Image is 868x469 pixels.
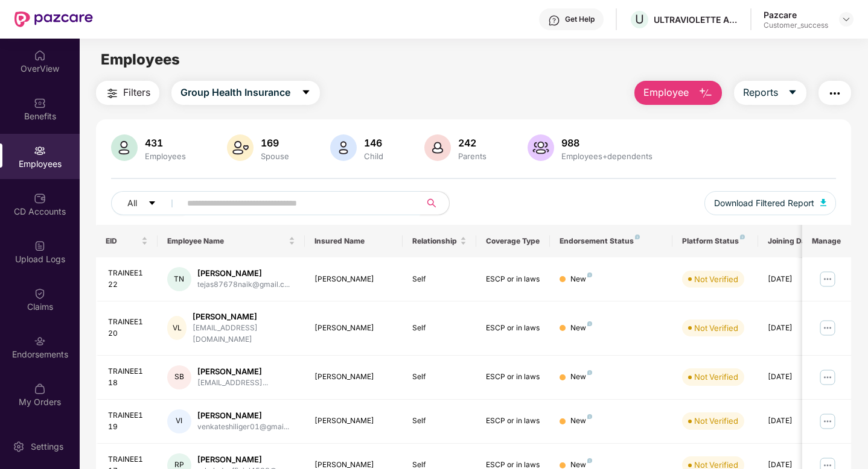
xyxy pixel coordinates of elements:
[694,322,738,334] div: Not Verified
[106,236,139,246] span: EID
[167,409,191,433] div: VI
[13,441,25,453] img: svg+xml;base64,PHN2ZyBpZD0iU2V0dGluZy0yMHgyMCIgeG1sbnM9Imh0dHA6Ly93d3cudzMub3JnLzIwMDAvc3ZnIiB3aW...
[111,191,185,215] button: Allcaret-down
[587,321,592,326] img: svg+xml;base64,PHN2ZyB4bWxucz0iaHR0cDovL3d3dy53My5vcmcvMjAwMC9zdmciIHdpZHRoPSI4IiBoZWlnaHQ9IjgiIH...
[96,225,158,257] th: EID
[305,225,403,257] th: Insured Name
[486,371,540,383] div: ESCP or in laws
[167,236,286,246] span: Employee Name
[456,137,489,149] div: 242
[420,198,443,208] span: search
[420,191,450,215] button: search
[123,85,150,100] span: Filters
[635,234,640,239] img: svg+xml;base64,PHN2ZyB4bWxucz0iaHR0cDovL3d3dy53My5vcmcvMjAwMC9zdmciIHdpZHRoPSI4IiBoZWlnaHQ9IjgiIH...
[682,236,748,246] div: Platform Status
[587,370,592,375] img: svg+xml;base64,PHN2ZyB4bWxucz0iaHR0cDovL3d3dy53My5vcmcvMjAwMC9zdmciIHdpZHRoPSI4IiBoZWlnaHQ9IjgiIH...
[127,197,137,210] span: All
[108,410,148,433] div: TRAINEE119
[412,236,458,246] span: Relationship
[197,366,268,377] div: [PERSON_NAME]
[193,311,295,323] div: [PERSON_NAME]
[34,97,46,109] img: svg+xml;base64,PHN2ZyBpZD0iQmVuZWZpdHMiIHhtbG5zPSJodHRwOi8vd3d3LnczLm9yZy8yMDAwL3N2ZyIgd2lkdGg9Ij...
[740,234,745,239] img: svg+xml;base64,PHN2ZyB4bWxucz0iaHR0cDovL3d3dy53My5vcmcvMjAwMC9zdmciIHdpZHRoPSI4IiBoZWlnaHQ9IjgiIH...
[587,272,592,277] img: svg+xml;base64,PHN2ZyB4bWxucz0iaHR0cDovL3d3dy53My5vcmcvMjAwMC9zdmciIHdpZHRoPSI4IiBoZWlnaHQ9IjgiIH...
[698,86,713,101] img: svg+xml;base64,PHN2ZyB4bWxucz0iaHR0cDovL3d3dy53My5vcmcvMjAwMC9zdmciIHhtbG5zOnhsaW5rPSJodHRwOi8vd3...
[108,268,148,291] div: TRAINEE122
[105,86,120,101] img: svg+xml;base64,PHN2ZyB4bWxucz0iaHR0cDovL3d3dy53My5vcmcvMjAwMC9zdmciIHdpZHRoPSIyNCIgaGVpZ2h0PSIyNC...
[570,415,592,427] div: New
[559,151,655,161] div: Employees+dependents
[158,225,305,257] th: Employee Name
[768,323,822,334] div: [DATE]
[180,85,290,100] span: Group Health Insurance
[802,225,851,257] th: Manage
[227,134,254,161] img: svg+xml;base64,PHN2ZyB4bWxucz0iaHR0cDovL3d3dy53My5vcmcvMjAwMC9zdmciIHhtbG5zOnhsaW5rPSJodHRwOi8vd3...
[34,240,46,252] img: svg+xml;base64,PHN2ZyBpZD0iVXBsb2FkX0xvZ3MiIGRhdGEtbmFtZT0iVXBsb2FkIExvZ3MiIHhtbG5zPSJodHRwOi8vd3...
[714,197,814,210] span: Download Filtered Report
[734,81,806,105] button: Reportscaret-down
[694,415,738,427] div: Not Verified
[570,371,592,383] div: New
[34,49,46,61] img: svg+xml;base64,PHN2ZyBpZD0iSG9tZSIgeG1sbnM9Imh0dHA6Ly93d3cudzMub3JnLzIwMDAvc3ZnIiB3aWR0aD0iMjAiIG...
[258,151,292,161] div: Spouse
[424,134,451,161] img: svg+xml;base64,PHN2ZyB4bWxucz0iaHR0cDovL3d3dy53My5vcmcvMjAwMC9zdmciIHhtbG5zOnhsaW5rPSJodHRwOi8vd3...
[412,415,467,427] div: Self
[412,371,467,383] div: Self
[314,323,394,334] div: [PERSON_NAME]
[764,9,828,20] div: Pazcare
[197,454,287,465] div: [PERSON_NAME]
[841,14,851,24] img: svg+xml;base64,PHN2ZyBpZD0iRHJvcGRvd24tMzJ4MzIiIHhtbG5zPSJodHRwOi8vd3d3LnczLm9yZy8yMDAwL3N2ZyIgd2...
[301,87,311,98] span: caret-down
[362,137,386,149] div: 146
[486,323,540,334] div: ESCP or in laws
[486,415,540,427] div: ESCP or in laws
[570,274,592,285] div: New
[818,318,837,338] img: manageButton
[167,365,191,389] div: SB
[820,199,826,206] img: svg+xml;base64,PHN2ZyB4bWxucz0iaHR0cDovL3d3dy53My5vcmcvMjAwMC9zdmciIHhtbG5zOnhsaW5rPSJodHRwOi8vd3...
[197,410,289,421] div: [PERSON_NAME]
[34,145,46,157] img: svg+xml;base64,PHN2ZyBpZD0iRW1wbG95ZWVzIiB4bWxucz0iaHR0cDovL3d3dy53My5vcmcvMjAwMC9zdmciIHdpZHRoPS...
[314,371,394,383] div: [PERSON_NAME]
[314,274,394,285] div: [PERSON_NAME]
[142,137,188,149] div: 431
[456,151,489,161] div: Parents
[14,11,93,27] img: New Pazcare Logo
[818,368,837,387] img: manageButton
[565,14,595,24] div: Get Help
[197,268,290,279] div: [PERSON_NAME]
[587,458,592,463] img: svg+xml;base64,PHN2ZyB4bWxucz0iaHR0cDovL3d3dy53My5vcmcvMjAwMC9zdmciIHdpZHRoPSI4IiBoZWlnaHQ9IjgiIH...
[818,412,837,431] img: manageButton
[362,151,386,161] div: Child
[768,415,822,427] div: [DATE]
[486,274,540,285] div: ESCP or in laws
[548,14,560,27] img: svg+xml;base64,PHN2ZyBpZD0iSGVscC0zMngzMiIgeG1sbnM9Imh0dHA6Ly93d3cudzMub3JnLzIwMDAvc3ZnIiB3aWR0aD...
[764,20,828,30] div: Customer_success
[403,225,476,257] th: Relationship
[171,81,320,105] button: Group Health Insurancecaret-down
[34,192,46,204] img: svg+xml;base64,PHN2ZyBpZD0iQ0RfQWNjb3VudHMiIGRhdGEtbmFtZT0iQ0QgQWNjb3VudHMiIHhtbG5zPSJodHRwOi8vd3...
[412,274,467,285] div: Self
[828,86,842,101] img: svg+xml;base64,PHN2ZyB4bWxucz0iaHR0cDovL3d3dy53My5vcmcvMjAwMC9zdmciIHdpZHRoPSIyNCIgaGVpZ2h0PSIyNC...
[654,14,738,25] div: ULTRAVIOLETTE AUTOMOTIVE PRIVATE LIMITED
[788,87,797,98] span: caret-down
[743,85,778,100] span: Reports
[560,236,663,246] div: Endorsement Status
[197,377,268,389] div: [EMAIL_ADDRESS]...
[34,288,46,300] img: svg+xml;base64,PHN2ZyBpZD0iQ2xhaW0iIHhtbG5zPSJodHRwOi8vd3d3LnczLm9yZy8yMDAwL3N2ZyIgd2lkdGg9IjIwIi...
[111,134,138,161] img: svg+xml;base64,PHN2ZyB4bWxucz0iaHR0cDovL3d3dy53My5vcmcvMjAwMC9zdmciIHhtbG5zOnhsaW5rPSJodHRwOi8vd3...
[34,383,46,395] img: svg+xml;base64,PHN2ZyBpZD0iTXlfT3JkZXJzIiBkYXRhLW5hbWU9Ik15IE9yZGVycyIgeG1sbnM9Imh0dHA6Ly93d3cudz...
[101,51,180,68] span: Employees
[768,371,822,383] div: [DATE]
[34,335,46,347] img: svg+xml;base64,PHN2ZyBpZD0iRW5kb3JzZW1lbnRzIiB4bWxucz0iaHR0cDovL3d3dy53My5vcmcvMjAwMC9zdmciIHdpZH...
[167,316,187,340] div: VL
[258,137,292,149] div: 169
[108,316,148,339] div: TRAINEE120
[148,199,156,209] span: caret-down
[528,134,554,161] img: svg+xml;base64,PHN2ZyB4bWxucz0iaHR0cDovL3d3dy53My5vcmcvMjAwMC9zdmciIHhtbG5zOnhsaW5rPSJodHRwOi8vd3...
[643,85,689,100] span: Employee
[476,225,550,257] th: Coverage Type
[704,191,836,215] button: Download Filtered Report
[758,225,832,257] th: Joining Date
[634,81,722,105] button: Employee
